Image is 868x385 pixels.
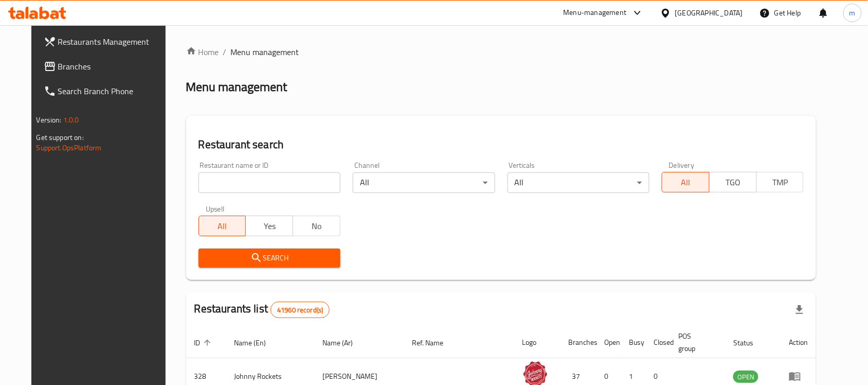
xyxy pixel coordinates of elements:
div: Export file [787,297,812,322]
span: Version: [37,113,62,127]
a: Restaurants Management [35,29,176,54]
th: Open [596,327,621,358]
li: / [223,46,227,58]
th: Closed [646,327,671,358]
label: Delivery [669,162,695,169]
span: POS group [679,330,713,355]
span: Name (Ar) [322,337,366,349]
span: OPEN [733,371,758,383]
div: Total records count [270,302,330,318]
span: TGO [714,175,753,190]
button: Yes [245,216,293,236]
span: 1.0.0 [63,113,79,127]
span: Restaurants Management [58,36,168,48]
span: No [297,219,336,234]
span: Search [207,252,332,265]
div: Menu-management [564,7,627,19]
span: Menu management [231,46,299,58]
span: All [666,175,706,190]
th: Action [781,327,816,358]
span: TMP [761,175,800,190]
span: All [203,219,242,234]
span: Get support on: [37,131,84,144]
h2: Restaurants list [194,301,330,318]
h2: Restaurant search [198,137,804,152]
span: m [849,7,856,19]
button: TMP [756,172,804,192]
span: 41960 record(s) [271,305,329,315]
button: All [198,216,246,236]
th: Busy [621,327,646,358]
div: OPEN [733,371,758,383]
div: All [508,172,649,193]
div: All [353,172,495,193]
span: Search Branch Phone [58,85,168,97]
button: All [662,172,710,192]
input: Search for restaurant name or ID.. [198,172,340,193]
div: Menu [789,370,808,382]
a: Support.OpsPlatform [37,141,102,154]
span: Ref. Name [412,337,457,349]
button: Search [198,249,340,268]
span: Yes [250,219,289,234]
div: [GEOGRAPHIC_DATA] [675,7,743,19]
span: Name (En) [234,337,280,349]
h2: Menu management [186,79,287,95]
a: Home [186,46,219,58]
button: No [293,216,340,236]
span: ID [194,337,214,349]
label: Upsell [206,205,225,213]
th: Logo [514,327,560,358]
button: TGO [709,172,757,192]
th: Branches [560,327,596,358]
span: Status [733,337,767,349]
nav: breadcrumb [186,46,817,58]
span: Branches [58,60,168,73]
a: Branches [35,54,176,79]
a: Search Branch Phone [35,79,176,103]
